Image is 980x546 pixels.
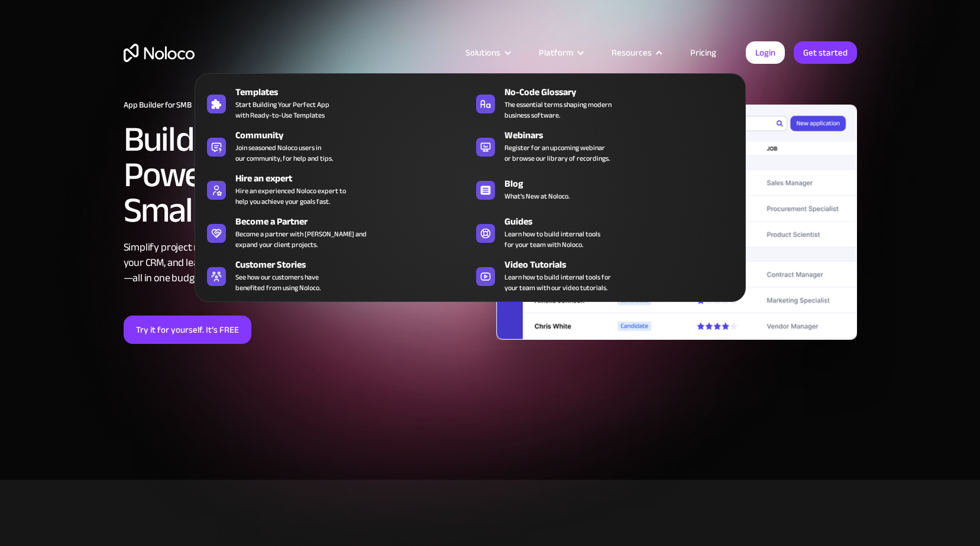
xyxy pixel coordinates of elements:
[524,45,597,60] div: Platform
[235,258,476,272] div: Customer Stories
[470,169,739,209] a: BlogWhat's New at Noloco.
[470,83,739,123] a: No-Code GlossaryThe essential terms shaping modernbusiness software.
[195,57,746,302] nav: Resources
[235,186,346,207] div: Hire an experienced Noloco expert to help you achieve your goals fast.
[201,212,470,252] a: Become a PartnerBecome a partner with [PERSON_NAME] andexpand your client projects.
[794,41,857,64] a: Get started
[675,45,731,60] a: Pricing
[504,99,612,121] span: The essential terms shaping modern business software.
[746,41,785,64] a: Login
[124,44,195,62] a: home
[201,83,470,123] a: TemplatesStart Building Your Perfect Appwith Ready-to-Use Templates
[235,171,476,186] div: Hire an expert
[201,255,470,295] a: Customer StoriesSee how our customers havebenefited from using Noloco.
[201,126,470,166] a: CommunityJoin seasoned Noloco users inour community, for help and tips.
[504,272,611,293] span: Learn how to build internal tools for your team with our video tutorials.
[465,45,500,60] div: Solutions
[504,85,745,99] div: No-Code Glossary
[235,128,476,142] div: Community
[504,128,745,142] div: Webinars
[504,191,570,201] span: What's New at Noloco.
[470,255,739,295] a: Video TutorialsLearn how to build internal tools foryour team with our video tutorials.
[124,240,484,286] div: Simplify project management, integrate your CRM, and leave inefficiencies behind —all in one budg...
[504,258,745,272] div: Video Tutorials
[201,169,470,209] a: Hire an expertHire an experienced Noloco expert tohelp you achieve your goals fast.
[612,45,652,60] div: Resources
[124,122,484,228] h2: Build Custom Apps to Power and Scale Your Small Business
[124,316,251,344] a: Try it for yourself. It’s FREE
[470,126,739,166] a: WebinarsRegister for an upcoming webinaror browse our library of recordings.
[235,272,321,293] span: See how our customers have benefited from using Noloco.
[235,85,476,99] div: Templates
[235,214,476,229] div: Become a Partner
[235,142,333,164] span: Join seasoned Noloco users in our community, for help and tips.
[235,229,367,250] div: Become a partner with [PERSON_NAME] and expand your client projects.
[504,142,610,164] span: Register for an upcoming webinar or browse our library of recordings.
[504,214,745,229] div: Guides
[504,229,600,250] span: Learn how to build internal tools for your team with Noloco.
[504,177,745,191] div: Blog
[470,212,739,252] a: GuidesLearn how to build internal toolsfor your team with Noloco.
[451,45,524,60] div: Solutions
[597,45,675,60] div: Resources
[235,99,329,121] span: Start Building Your Perfect App with Ready-to-Use Templates
[539,45,573,60] div: Platform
